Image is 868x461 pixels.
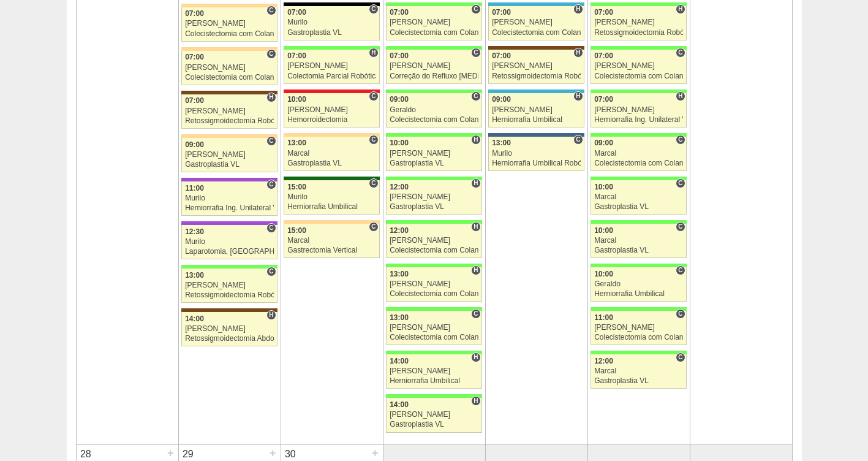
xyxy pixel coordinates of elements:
div: Murilo [287,18,376,26]
div: Retossigmoidectomia Abdominal VL [185,335,274,343]
div: Key: Brasil [591,177,686,180]
div: Key: IFOR [181,178,277,181]
div: Murilo [185,194,274,202]
span: 14:00 [390,357,409,365]
div: [PERSON_NAME] [185,107,274,115]
span: 13:00 [287,139,306,147]
div: Key: Brasil [591,307,686,311]
div: Key: Brasil [386,177,481,180]
div: Marcal [287,237,376,245]
div: Gastroplastia VL [287,29,376,37]
span: 14:00 [390,400,409,409]
span: 07:00 [390,51,409,60]
div: Gastroplastia VL [390,421,478,429]
span: 07:00 [287,51,306,60]
span: 07:00 [390,8,409,17]
a: C 13:00 [PERSON_NAME] Colecistectomia com Colangiografia VL [386,311,481,345]
a: C 15:00 Marcal Gastrectomia Vertical [284,224,379,258]
a: C 11:00 [PERSON_NAME] Colecistectomia com Colangiografia VL [591,311,686,345]
div: Marcal [594,150,683,158]
div: [PERSON_NAME] [185,151,274,159]
div: Key: Santa Joana [181,308,277,312]
div: Key: Neomater [488,90,584,93]
div: Herniorrafia Umbilical Robótica [492,159,581,167]
div: Key: Brasil [386,90,481,93]
span: 07:00 [492,51,511,60]
a: H 14:00 [PERSON_NAME] Gastroplastia VL [386,398,481,432]
span: 11:00 [185,184,204,192]
a: C 15:00 Murilo Herniorrafia Umbilical [284,180,379,215]
span: 10:00 [390,139,409,147]
span: 07:00 [594,95,613,104]
div: Key: Brasil [386,351,481,354]
span: Hospital [266,93,276,102]
div: Key: Brasil [591,351,686,354]
span: 13:00 [492,139,511,147]
a: H 13:00 [PERSON_NAME] Colecistectomia com Colangiografia VL [386,267,481,302]
span: 13:00 [390,270,409,278]
div: Colecistectomia com Colangiografia VL [390,246,478,254]
a: C 13:00 Murilo Herniorrafia Umbilical Robótica [488,137,584,171]
span: 10:00 [594,226,613,235]
span: Hospital [573,4,583,14]
a: C 10:00 [PERSON_NAME] Hemorroidectomia [284,93,379,128]
span: Hospital [471,135,480,145]
span: Consultório [266,180,276,189]
a: H 07:00 [PERSON_NAME] Colecistectomia com Colangiografia VL [488,6,584,40]
div: Geraldo [594,280,683,288]
span: 13:00 [185,271,204,280]
div: Key: Santa Joana [181,91,277,94]
span: Consultório [266,49,276,59]
span: Consultório [676,222,685,232]
span: Consultório [369,178,378,188]
div: Herniorrafia Ing. Unilateral VL [594,116,683,124]
a: C 10:00 Geraldo Herniorrafia Umbilical [591,267,686,302]
div: [PERSON_NAME] [390,150,478,158]
span: Consultório [676,309,685,319]
div: Herniorrafia Umbilical [492,116,581,124]
a: H 07:00 [PERSON_NAME] Retossigmoidectomia Robótica [591,6,686,40]
div: Gastroplastia VL [390,203,478,211]
span: Consultório [676,135,685,145]
div: [PERSON_NAME] [390,324,478,332]
span: Consultório [676,352,685,362]
span: 15:00 [287,183,306,191]
a: C 07:00 [PERSON_NAME] Colecistectomia com Colangiografia VL [181,7,277,42]
div: [PERSON_NAME] [594,324,683,332]
div: Marcal [594,367,683,375]
div: Herniorrafia Ing. Unilateral VL [185,204,274,212]
div: Key: Brasil [386,46,481,50]
div: Colecistectomia com Colangiografia VL [594,72,683,80]
a: C 12:00 Marcal Gastroplastia VL [591,354,686,389]
div: [PERSON_NAME] [492,18,581,26]
span: Hospital [573,48,583,58]
div: Gastroplastia VL [287,159,376,167]
div: [PERSON_NAME] [185,20,274,28]
div: Key: Brasil [386,133,481,137]
div: Key: Brasil [386,307,481,311]
span: Consultório [369,4,378,14]
span: Hospital [676,91,685,101]
span: 09:00 [390,95,409,104]
span: Hospital [573,91,583,101]
span: Consultório [676,48,685,58]
div: Key: IFOR [181,221,277,225]
div: Colecistectomia com Colangiografia VL [185,30,274,38]
div: Murilo [287,193,376,201]
div: Colecistectomia com Colangiografia VL [390,29,478,37]
div: Key: Brasil [591,264,686,267]
div: Key: Brasil [181,265,277,269]
div: Key: Bartira [181,47,277,51]
span: Hospital [471,222,480,232]
div: [PERSON_NAME] [287,106,376,114]
span: 10:00 [287,95,306,104]
div: Key: Brasil [591,46,686,50]
div: Key: Blanc [284,2,379,6]
span: Consultório [471,4,480,14]
a: H 07:00 [PERSON_NAME] Herniorrafia Ing. Unilateral VL [591,93,686,128]
span: 12:00 [390,183,409,191]
a: C 07:00 [PERSON_NAME] Colecistectomia com Colangiografia VL [386,6,481,40]
div: [PERSON_NAME] [185,325,274,333]
div: Colecistectomia com Colangiografia VL [594,159,683,167]
div: Murilo [185,238,274,246]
